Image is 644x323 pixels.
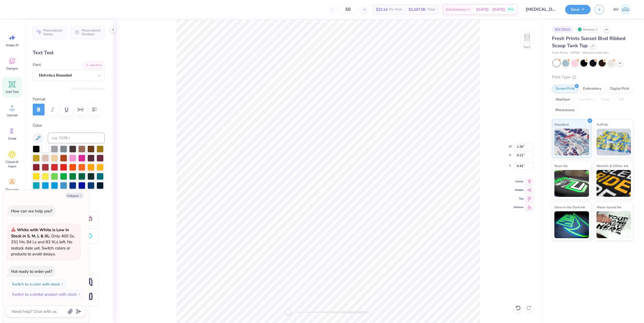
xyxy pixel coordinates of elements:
span: Center [514,179,524,184]
button: Switch to a similar product with stock [9,290,84,299]
span: [DATE] - [DATE] [476,7,505,12]
span: Minimum Order: 50 + [582,51,609,55]
span: Greek [8,136,16,141]
span: Upload [7,113,17,117]
img: Back [522,31,532,42]
div: Screen Print [552,85,578,93]
div: Transfers [575,96,597,104]
span: Metallic & Glitter Ink [597,163,628,169]
span: Designs [6,66,18,71]
div: Vinyl [598,96,613,104]
input: e.g. 7428 c [48,133,105,143]
span: AV [613,6,619,13]
span: Standard [554,122,569,127]
label: Color [33,122,105,129]
span: Fresh Prints Sunset Blvd Ribbed Scoop Tank Top [552,35,625,49]
a: AV [611,4,633,15]
span: Water based Ink [597,204,621,210]
span: Per Item [389,7,402,12]
img: Switch to a similar product with stock [78,293,81,296]
img: Glow in the Dark Ink [554,211,589,238]
div: # 517551A [552,26,573,33]
span: Est. Delivery [446,7,466,12]
div: Digital Print [607,85,633,93]
span: $22.14 [376,7,387,12]
span: : Only 400 Ss, 331 Ms, 84 Ls and 83 XLs left. No restock date yet. Switch colors or products to a... [11,227,75,257]
button: Switch to Greek Letters [71,86,105,91]
button: Personalized Names [33,26,66,38]
span: Image AI [6,43,19,47]
img: Puff Ink [597,129,631,155]
span: Decorate [6,187,19,192]
div: Applique [552,96,573,104]
strong: White with White is Low in Stock in S, M, L & XL [11,227,69,239]
div: Print Type [552,74,633,80]
span: Total [427,7,435,12]
button: Collapse [65,193,83,198]
span: Middle [514,188,524,192]
span: Free [508,8,513,11]
button: Save [565,5,591,14]
div: Rhinestones [552,106,578,114]
label: Format [33,96,105,102]
span: Clipart & logos [3,160,21,168]
span: Add Text [6,90,19,94]
div: Foil [615,96,627,104]
img: Water based Ink [597,211,631,238]
div: Accessibility label [286,310,291,315]
span: Glow in the Dark Ink [554,204,585,210]
label: Font [33,62,41,68]
div: How can we help you? [11,208,52,214]
span: Fresh Prints [552,51,568,55]
span: Top [514,197,524,201]
span: Puff Ink [597,122,608,127]
div: Revision 1 [576,26,601,33]
div: Back [524,45,530,49]
img: Neon Ink [554,170,589,197]
span: Neon Ink [554,163,568,169]
img: Standard [554,129,589,155]
div: Text Tool [33,49,105,56]
button: Switch to a color with stock [9,280,67,288]
span: Personalized Names [43,28,63,36]
span: Bottom [514,205,524,209]
img: Switch to a color with stock [61,282,64,286]
span: # FP55 [570,51,580,55]
span: $1,107.00 [409,7,425,12]
img: Metallic & Glitter Ink [597,170,631,197]
img: Aargy Velasco [620,4,631,15]
div: Embroidery [580,85,605,93]
input: – – [338,5,358,14]
input: Untitled Design [522,4,561,15]
button: Add Font [83,62,105,69]
div: Not ready to order yet? [11,269,52,274]
button: Personalized Numbers [71,26,105,38]
span: Personalized Numbers [82,28,101,36]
